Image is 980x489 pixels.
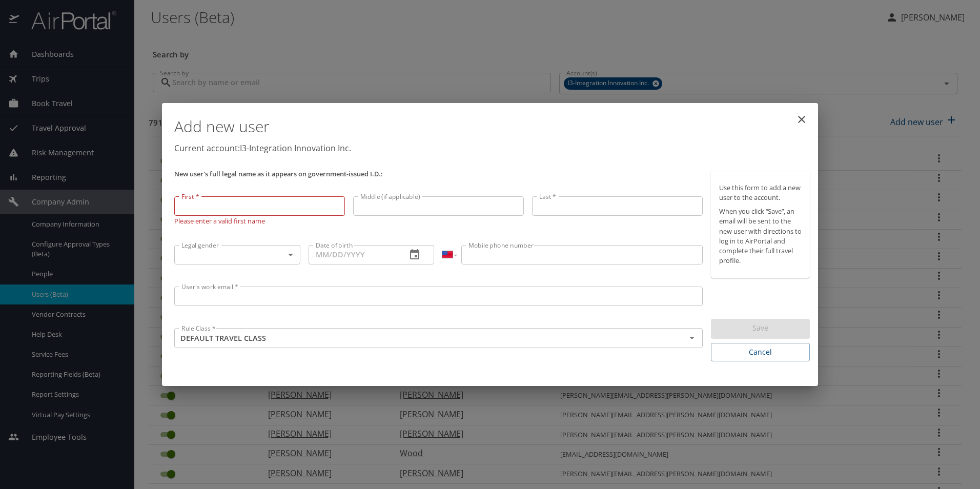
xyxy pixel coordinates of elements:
input: MM/DD/YYYY [309,245,399,264]
button: Cancel [711,343,810,362]
button: Open [685,331,699,345]
p: When you click “Save”, an email will be sent to the new user with directions to log in to AirPort... [719,207,802,266]
h1: Add new user [174,111,810,142]
p: New user's full legal name as it appears on government-issued I.D.: [174,171,703,177]
p: Use this form to add a new user to the account. [719,183,802,202]
div: ​ [174,245,300,264]
span: Cancel [719,346,802,359]
button: close [789,107,814,132]
p: Please enter a valid first name [174,216,345,226]
p: Current account: I3-Integration Innovation Inc. [174,142,810,154]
